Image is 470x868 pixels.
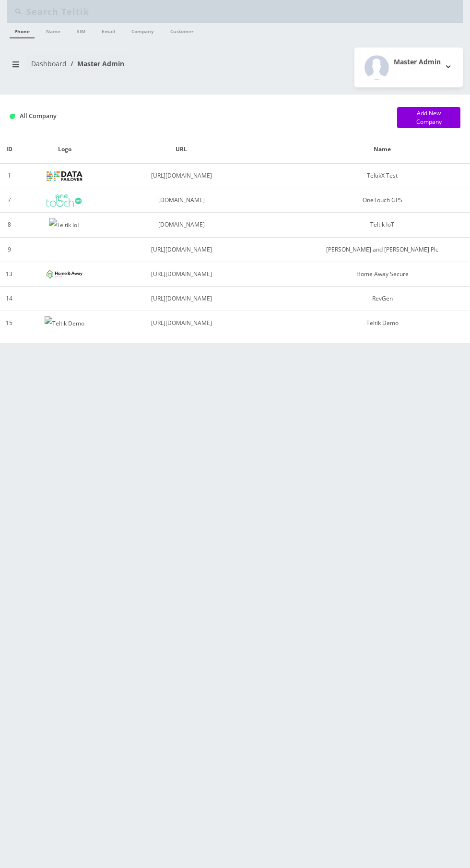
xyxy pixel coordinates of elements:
img: Home Away Secure [47,270,82,279]
a: Phone [10,23,35,38]
img: TeltikX Test [47,171,82,181]
a: SIM [72,23,90,37]
nav: breadcrumb [7,54,228,81]
th: Logo [18,135,111,164]
td: [DOMAIN_NAME] [111,213,252,238]
td: [URL][DOMAIN_NAME] [111,286,252,311]
a: Add New Company [397,107,460,128]
a: Email [97,23,120,37]
button: Master Admin [354,48,463,87]
input: Search Teltik [26,2,460,21]
img: Teltik Demo [45,316,84,331]
td: [URL][DOMAIN_NAME] [111,164,252,188]
a: Company [127,23,159,37]
td: [URL][DOMAIN_NAME] [111,311,252,335]
a: Customer [165,23,199,37]
a: Name [41,23,65,37]
td: [URL][DOMAIN_NAME] [111,237,252,262]
h2: Master Admin [394,58,441,66]
h1: All Company [10,112,383,120]
td: [DOMAIN_NAME] [111,188,252,213]
td: [URL][DOMAIN_NAME] [111,262,252,286]
li: Master Admin [67,59,124,69]
th: URL [111,135,252,164]
img: All Company [10,114,15,119]
a: Dashboard [31,59,67,68]
img: OneTouch GPS [47,194,82,207]
img: Teltik IoT [49,218,81,232]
